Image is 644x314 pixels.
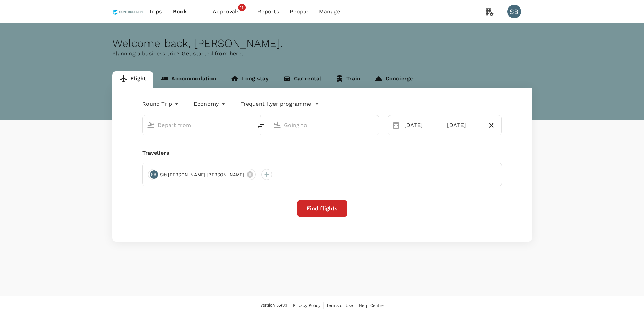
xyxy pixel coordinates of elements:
[326,302,353,309] a: Terms of Use
[153,71,223,88] a: Accommodation
[150,170,158,179] div: SB
[367,71,420,88] a: Concierge
[142,99,180,110] div: Round Trip
[112,4,143,19] img: Control Union Malaysia Sdn. Bhd.
[260,302,287,309] span: Version 3.49.1
[319,7,340,16] span: Manage
[156,171,249,178] span: Siti [PERSON_NAME] [PERSON_NAME]
[238,4,246,11] span: 11
[284,120,365,130] input: Going to
[276,71,329,88] a: Car rental
[293,303,320,308] span: Privacy Policy
[257,7,279,16] span: Reports
[402,118,441,132] div: [DATE]
[158,120,238,130] input: Depart from
[297,200,347,217] button: Find flights
[148,169,256,180] div: SBSiti [PERSON_NAME] [PERSON_NAME]
[112,50,532,58] p: Planning a business trip? Get started from here.
[223,71,276,88] a: Long stay
[444,118,484,132] div: [DATE]
[507,5,521,18] div: SB
[173,7,187,16] span: Book
[326,303,353,308] span: Terms of Use
[290,7,308,16] span: People
[293,302,320,309] a: Privacy Policy
[253,117,269,134] button: delete
[112,37,532,50] div: Welcome back , [PERSON_NAME] .
[194,99,227,110] div: Economy
[374,124,376,126] button: Open
[328,71,367,88] a: Train
[112,71,154,88] a: Flight
[213,7,247,16] span: Approvals
[248,124,249,126] button: Open
[240,100,319,108] button: Frequent flyer programme
[359,303,384,308] span: Help Centre
[149,7,162,16] span: Trips
[240,100,311,108] p: Frequent flyer programme
[359,302,384,309] a: Help Centre
[142,149,502,157] div: Travellers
